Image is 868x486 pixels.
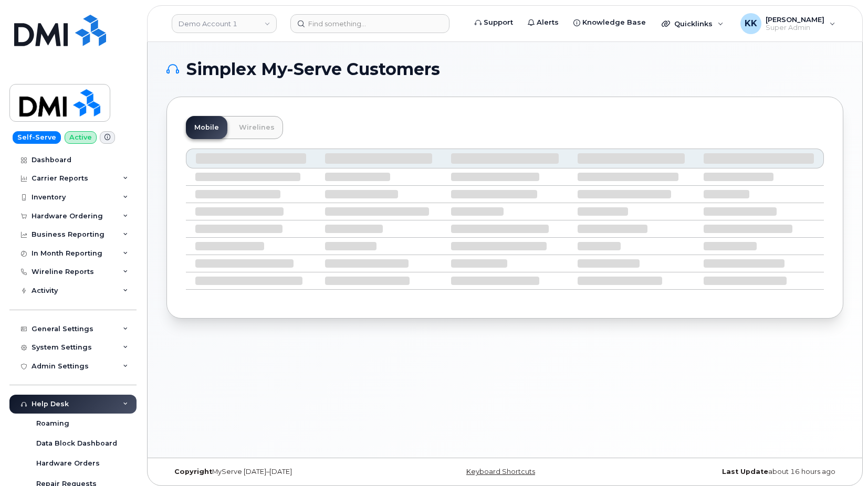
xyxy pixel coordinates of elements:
[166,468,392,476] div: MyServe [DATE]–[DATE]
[231,116,283,139] a: Wirelines
[618,468,843,476] div: about 16 hours ago
[174,468,212,476] strong: Copyright
[722,468,768,476] strong: Last Update
[186,61,440,77] span: Simplex My-Serve Customers
[466,468,535,476] a: Keyboard Shortcuts
[186,116,227,139] a: Mobile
